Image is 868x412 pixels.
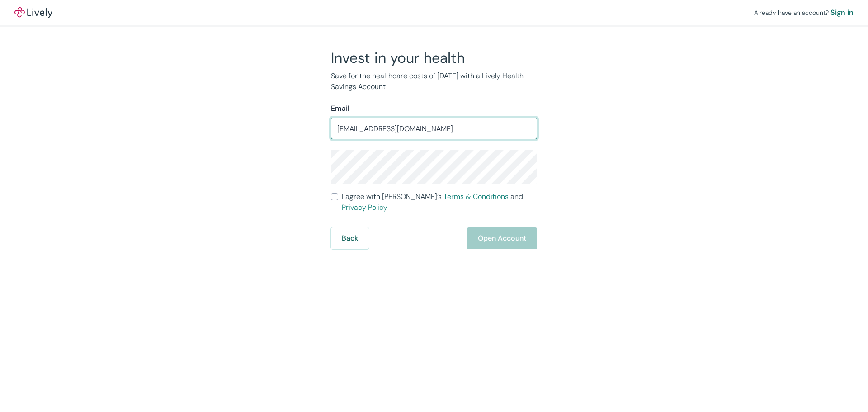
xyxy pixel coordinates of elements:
a: Terms & Conditions [443,192,509,201]
button: Back [331,227,369,249]
img: Lively [14,7,52,18]
p: Save for the healthcare costs of [DATE] with a Lively Health Savings Account [331,71,537,92]
span: I agree with [PERSON_NAME]’s and [342,191,537,213]
div: Already have an account? [754,7,854,18]
a: LivelyLively [14,7,52,18]
h2: Invest in your health [331,49,537,67]
a: Sign in [830,7,854,18]
label: Email [331,103,349,114]
a: Privacy Policy [342,203,387,212]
